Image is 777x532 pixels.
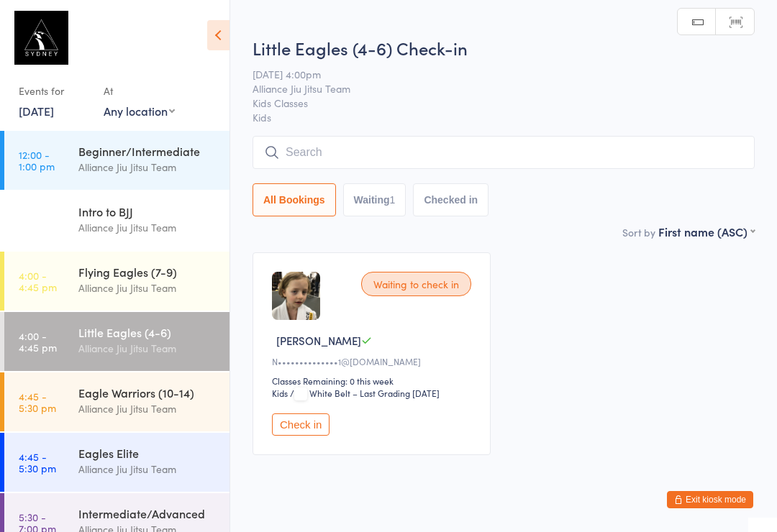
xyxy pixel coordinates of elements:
[4,433,230,492] a: 4:45 -5:30 pmEagles EliteAlliance Jiu Jitsu Team
[343,183,406,216] button: Waiting1
[253,136,755,169] input: Search
[19,79,89,103] div: Events for
[78,143,217,159] div: Beginner/Intermediate
[658,224,755,239] div: First name (ASC)
[78,159,217,175] div: Alliance Jiu Jitsu Team
[276,333,361,348] span: [PERSON_NAME]
[104,103,175,119] div: Any location
[253,96,732,110] span: Kids Classes
[104,79,175,103] div: At
[78,280,217,296] div: Alliance Jiu Jitsu Team
[78,400,217,417] div: Alliance Jiu Jitsu Team
[78,203,217,219] div: Intro to BJJ
[272,355,476,367] div: N••••••••••••••1@[DOMAIN_NAME]
[622,225,655,239] label: Sort by
[19,149,55,172] time: 12:00 - 1:00 pm
[78,461,217,477] div: Alliance Jiu Jitsu Team
[253,81,732,96] span: Alliance Jiu Jitsu Team
[4,191,230,250] a: 12:00 -12:45 pmIntro to BJJAlliance Jiu Jitsu Team
[253,67,732,81] span: [DATE] 4:00pm
[4,252,230,311] a: 4:00 -4:45 pmFlying Eagles (7-9)Alliance Jiu Jitsu Team
[19,209,60,232] time: 12:00 - 12:45 pm
[19,330,57,353] time: 4:00 - 4:45 pm
[390,194,396,206] div: 1
[667,491,753,508] button: Exit kiosk mode
[272,375,476,387] div: Classes Remaining: 0 this week
[361,272,471,296] div: Waiting to check in
[4,131,230,190] a: 12:00 -1:00 pmBeginner/IntermediateAlliance Jiu Jitsu Team
[78,340,217,357] div: Alliance Jiu Jitsu Team
[253,183,336,216] button: All Bookings
[78,505,217,521] div: Intermediate/Advanced
[4,372,230,431] a: 4:45 -5:30 pmEagle Warriors (10-14)Alliance Jiu Jitsu Team
[78,264,217,280] div: Flying Eagles (7-9)
[78,385,217,400] div: Eagle Warriors (10-14)
[4,312,230,371] a: 4:00 -4:45 pmLittle Eagles (4-6)Alliance Jiu Jitsu Team
[14,11,68,65] img: Alliance Sydney
[272,387,288,399] div: Kids
[19,103,54,119] a: [DATE]
[413,183,489,216] button: Checked in
[272,272,320,320] img: image1756104340.png
[19,390,56,413] time: 4:45 - 5:30 pm
[19,451,56,474] time: 4:45 - 5:30 pm
[19,270,57,293] time: 4:00 - 4:45 pm
[272,413,330,436] button: Check in
[78,445,217,461] div: Eagles Elite
[253,110,755,124] span: Kids
[78,219,217,236] div: Alliance Jiu Jitsu Team
[78,324,217,340] div: Little Eagles (4-6)
[253,36,755,60] h2: Little Eagles (4-6) Check-in
[290,387,440,399] span: / White Belt – Last Grading [DATE]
